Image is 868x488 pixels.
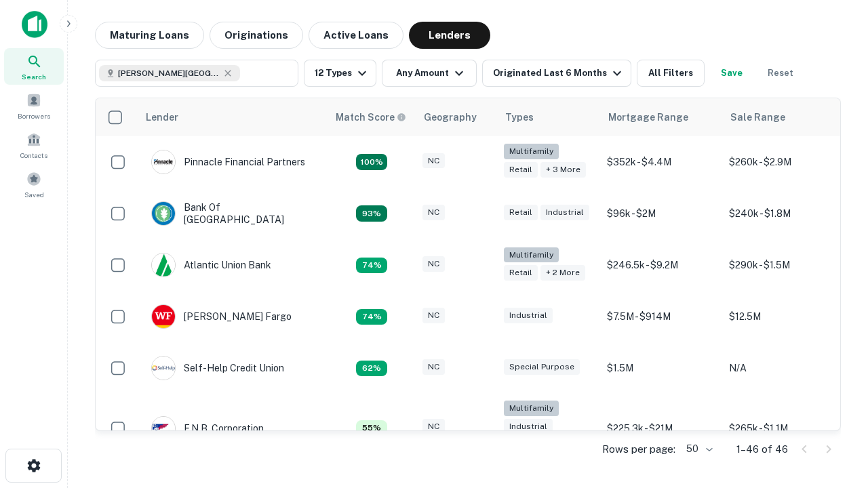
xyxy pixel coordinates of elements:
[328,98,416,136] th: Capitalize uses an advanced AI algorithm to match your search with the best lender. The match sco...
[730,109,785,125] div: Sale Range
[493,65,625,81] div: Originated Last 6 Months
[152,305,175,328] img: picture
[422,256,445,272] div: NC
[710,60,753,87] button: Save your search to get updates of matches that match your search criteria.
[151,253,271,277] div: Atlantic Union Bank
[422,153,445,169] div: NC
[504,205,538,220] div: Retail
[600,136,722,188] td: $352k - $4.4M
[722,291,844,342] td: $12.5M
[722,239,844,291] td: $290k - $1.5M
[24,189,44,200] span: Saved
[152,357,175,380] img: picture
[422,419,445,434] div: NC
[504,419,553,434] div: Industrial
[382,60,477,87] button: Any Amount
[22,11,47,38] img: capitalize-icon.png
[4,166,64,203] a: Saved
[18,110,50,121] span: Borrowers
[722,136,844,188] td: $260k - $2.9M
[20,150,47,161] span: Contacts
[422,308,445,323] div: NC
[600,342,722,394] td: $1.5M
[151,304,292,329] div: [PERSON_NAME] Fargo
[146,109,178,125] div: Lender
[118,67,220,79] span: [PERSON_NAME][GEOGRAPHIC_DATA], [GEOGRAPHIC_DATA]
[800,336,868,401] iframe: Chat Widget
[95,22,204,49] button: Maturing Loans
[422,359,445,375] div: NC
[152,417,175,440] img: picture
[505,109,534,125] div: Types
[152,253,175,277] img: picture
[504,247,559,263] div: Multifamily
[600,394,722,462] td: $225.3k - $21M
[356,205,387,222] div: Matching Properties: 15, hasApolloMatch: undefined
[540,162,586,178] div: + 3 more
[336,110,406,125] div: Capitalize uses an advanced AI algorithm to match your search with the best lender. The match sco...
[600,239,722,291] td: $246.5k - $9.2M
[356,154,387,170] div: Matching Properties: 29, hasApolloMatch: undefined
[152,202,175,225] img: picture
[759,60,802,87] button: Reset
[356,361,387,377] div: Matching Properties: 10, hasApolloMatch: undefined
[151,150,305,174] div: Pinnacle Financial Partners
[504,265,538,281] div: Retail
[540,205,589,220] div: Industrial
[722,394,844,462] td: $265k - $1.1M
[304,60,376,87] button: 12 Types
[4,127,64,163] a: Contacts
[600,188,722,239] td: $96k - $2M
[608,109,688,125] div: Mortgage Range
[722,188,844,239] td: $240k - $1.8M
[482,60,631,87] button: Originated Last 6 Months
[504,359,580,375] div: Special Purpose
[416,98,497,136] th: Geography
[681,439,715,459] div: 50
[138,98,328,136] th: Lender
[540,265,585,281] div: + 2 more
[22,71,46,82] span: Search
[736,441,788,457] p: 1–46 of 46
[602,441,675,457] p: Rows per page:
[210,22,303,49] button: Originations
[356,309,387,325] div: Matching Properties: 12, hasApolloMatch: undefined
[722,98,844,136] th: Sale Range
[504,308,553,323] div: Industrial
[504,144,559,159] div: Multifamily
[309,22,403,49] button: Active Loans
[151,416,264,441] div: F.n.b. Corporation
[637,60,705,87] button: All Filters
[600,291,722,342] td: $7.5M - $914M
[336,110,403,125] h6: Match Score
[4,48,64,85] a: Search
[504,401,559,416] div: Multifamily
[356,258,387,274] div: Matching Properties: 12, hasApolloMatch: undefined
[422,205,445,220] div: NC
[409,22,490,49] button: Lenders
[497,98,600,136] th: Types
[152,150,175,174] img: picture
[4,87,64,124] a: Borrowers
[151,356,284,380] div: Self-help Credit Union
[424,109,477,125] div: Geography
[722,342,844,394] td: N/A
[504,162,538,178] div: Retail
[600,98,722,136] th: Mortgage Range
[151,201,314,226] div: Bank Of [GEOGRAPHIC_DATA]
[356,420,387,436] div: Matching Properties: 9, hasApolloMatch: undefined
